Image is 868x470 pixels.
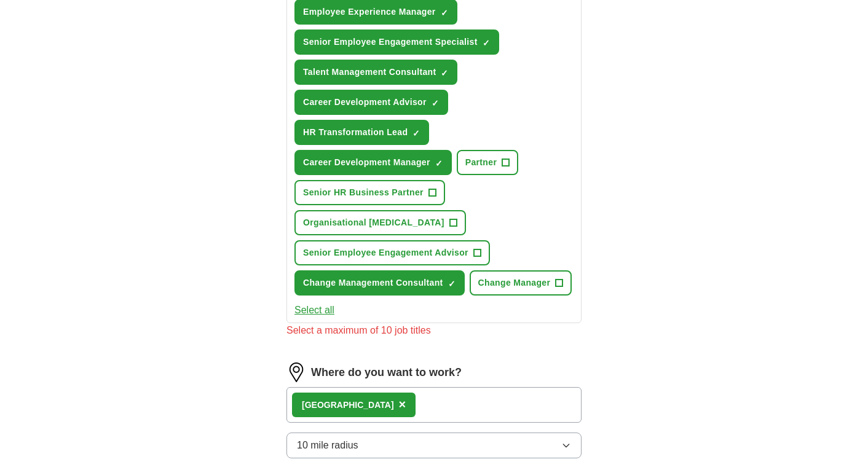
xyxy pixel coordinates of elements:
button: Career Development Manager✓ [294,150,452,175]
button: Career Development Advisor✓ [294,90,448,115]
button: Select all [294,303,334,318]
button: × [399,396,406,414]
span: Partner [465,156,497,169]
button: Change Management Consultant✓ [294,270,465,296]
span: × [399,398,406,411]
button: HR Transformation Lead✓ [294,120,429,145]
span: Change Manager [478,276,551,289]
span: ✓ [441,8,448,18]
button: Senior HR Business Partner [294,180,445,205]
div: Select a maximum of 10 job titles [286,323,582,338]
span: Career Development Manager [303,156,430,169]
span: ✓ [483,38,490,48]
div: [GEOGRAPHIC_DATA] [302,399,394,412]
label: Where do you want to work? [311,364,462,381]
span: ✓ [435,159,443,168]
button: Senior Employee Engagement Specialist✓ [294,29,499,55]
span: ✓ [448,279,456,289]
button: Organisational [MEDICAL_DATA] [294,210,466,235]
button: Senior Employee Engagement Advisor [294,240,490,265]
span: HR Transformation Lead [303,126,408,139]
span: ✓ [441,68,448,78]
span: Talent Management Consultant [303,66,436,79]
span: Career Development Advisor [303,96,427,109]
img: location.png [286,362,306,382]
button: Talent Management Consultant✓ [294,60,457,85]
button: Partner [457,150,518,175]
span: Change Management Consultant [303,276,443,289]
span: ✓ [432,98,439,108]
span: Senior Employee Engagement Advisor [303,246,468,259]
span: Senior Employee Engagement Specialist [303,36,478,49]
span: ✓ [412,128,420,138]
span: Employee Experience Manager [303,6,436,18]
span: Organisational [MEDICAL_DATA] [303,216,444,229]
button: Change Manager [470,270,572,296]
span: 10 mile radius [297,438,358,453]
span: Senior HR Business Partner [303,186,424,199]
button: 10 mile radius [286,433,582,458]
